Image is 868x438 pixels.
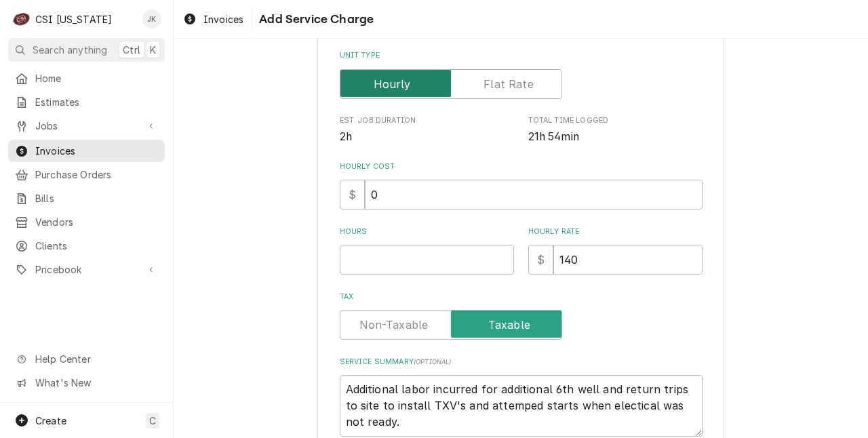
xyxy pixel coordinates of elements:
a: Vendors [8,211,165,233]
div: Est. Job Duration [340,115,514,144]
span: Total Time Logged [528,129,703,145]
span: Invoices [203,12,243,26]
div: Hourly Cost [340,161,703,210]
a: Go to Pricebook [8,258,165,281]
span: Create [35,415,66,426]
span: Add Service Charge [255,10,374,28]
span: Jobs [35,119,138,133]
div: [object Object] [528,226,703,275]
a: Purchase Orders [8,163,165,186]
span: Search anything [33,43,107,57]
div: C [12,9,31,28]
span: Help Center [35,352,157,366]
div: CSI Kentucky's Avatar [12,9,31,28]
span: 21h 54min [528,130,579,143]
label: Tax [340,292,703,302]
span: Est. Job Duration [340,115,514,126]
span: ( optional ) [414,358,452,365]
div: Tax [340,292,703,340]
a: Invoices [178,8,249,31]
a: Go to What's New [8,372,165,394]
div: [object Object] [340,226,514,275]
span: Vendors [35,215,158,229]
div: $ [528,245,553,275]
a: Go to Help Center [8,348,165,370]
span: Est. Job Duration [340,129,514,145]
div: Total Time Logged [528,115,703,144]
div: JK [142,9,161,28]
span: 2h [340,130,352,143]
label: Hourly Cost [340,161,703,172]
span: What's New [35,376,157,390]
div: Service Summary [340,357,703,437]
div: CSI [US_STATE] [35,12,112,26]
div: Jeff Kuehl's Avatar [142,9,161,28]
span: Home [35,71,158,85]
label: Hourly Rate [528,226,703,237]
span: Clients [35,239,158,253]
span: K [150,43,156,57]
span: Pricebook [35,262,138,277]
label: Unit Type [340,50,703,61]
span: Purchase Orders [35,167,158,182]
span: Total Time Logged [528,115,703,126]
label: Hours [340,226,514,237]
a: Clients [8,235,165,257]
label: Service Summary [340,357,703,367]
a: Estimates [8,91,165,113]
span: Invoices [35,144,158,158]
a: Home [8,67,165,89]
span: Ctrl [123,43,140,57]
a: Go to Jobs [8,115,165,137]
textarea: Additional labor incurred for additional 6th well and return trips to site to install TXV's and a... [340,375,703,437]
button: Search anythingCtrlK [8,38,165,62]
a: Invoices [8,140,165,162]
span: Estimates [35,95,158,109]
a: Bills [8,187,165,210]
div: $ [340,180,365,210]
div: Unit Type [340,50,703,98]
span: C [149,414,156,428]
span: Bills [35,191,158,205]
